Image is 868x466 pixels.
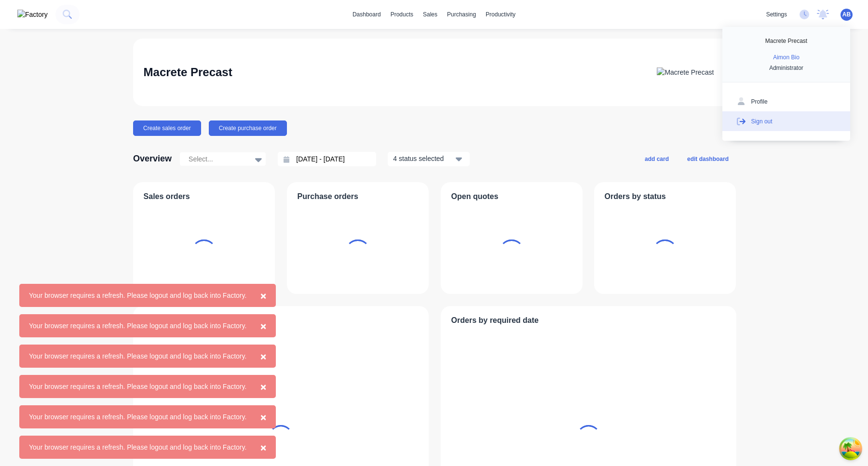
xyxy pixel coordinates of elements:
button: Create purchase order [209,120,287,136]
div: Macrete Precast [765,37,807,45]
span: × [260,412,266,423]
a: dashboard [348,7,386,22]
button: add card [638,152,675,165]
div: Overview [133,149,172,169]
div: productivity [481,7,520,22]
button: edit dashboard [681,152,735,165]
span: × [260,320,266,332]
span: Sales orders [144,191,190,202]
span: × [260,442,266,453]
span: Orders by required date [451,315,539,326]
div: Your browser requires a refresh. Please logout and log back into Factory. [29,291,246,301]
button: Profile [722,92,850,111]
div: Your browser requires a refresh. Please logout and log back into Factory. [29,321,246,331]
div: Your browser requires a refresh. Please logout and log back into Factory. [29,351,246,361]
div: Your browser requires a refresh. Please logout and log back into Factory. [29,442,246,453]
button: Close [251,436,276,459]
div: settings [761,7,792,22]
button: Close [251,345,276,368]
div: Your browser requires a refresh. Please logout and log back into Factory. [29,382,246,392]
span: × [260,381,266,392]
div: Sign out [751,117,773,125]
div: Aimon Bio [773,53,800,62]
div: sales [418,7,442,22]
button: Open Tanstack query devtools [841,439,860,458]
div: Profile [751,97,768,106]
button: Close [251,405,276,428]
img: Factory [17,10,48,20]
button: Close [251,314,276,337]
div: purchasing [442,7,481,22]
div: Administrator [769,64,803,72]
span: Open quotes [451,191,499,202]
div: 4 status selected [393,154,454,164]
button: 4 status selected [388,152,470,166]
div: products [386,7,418,22]
img: Macrete Precast [657,67,714,78]
span: Purchase orders [298,191,358,202]
button: Create sales order [133,120,201,136]
span: × [260,351,266,362]
div: Your browser requires a refresh. Please logout and log back into Factory. [29,412,246,422]
button: Close [251,284,276,307]
button: Sign out [722,111,850,131]
button: Close [251,375,276,398]
span: Orders by status [605,191,666,202]
div: Macrete Precast [144,63,232,82]
span: × [260,290,266,301]
span: AB [842,10,851,19]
